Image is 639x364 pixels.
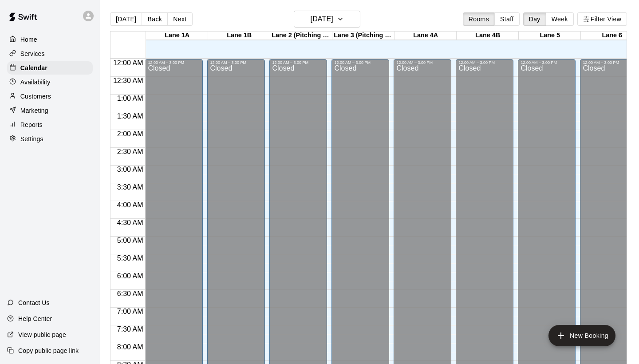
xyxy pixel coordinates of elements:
button: Filter View [577,12,627,26]
div: 12:00 AM – 3:00 PM [458,60,511,65]
span: 2:00 AM [115,130,146,138]
span: 7:00 AM [115,308,146,315]
span: 3:30 AM [115,183,146,191]
button: [DATE] [110,12,142,26]
div: Lane 4A [394,32,457,40]
div: Lane 3 (Pitching Only) [332,32,394,40]
span: 4:30 AM [115,219,146,226]
p: Home [20,35,37,44]
button: Staff [494,12,520,26]
div: 12:00 AM – 3:00 PM [583,60,635,65]
span: 5:30 AM [115,254,146,262]
div: 12:00 AM – 3:00 PM [334,60,387,65]
span: 6:00 AM [115,272,146,280]
p: View public page [18,330,66,339]
div: 12:00 AM – 3:00 PM [396,60,449,65]
p: Help Center [18,314,52,323]
p: Settings [20,135,43,143]
span: 8:00 AM [115,343,146,351]
span: 1:30 AM [115,112,146,120]
a: Calendar [7,61,93,75]
span: 1:00 AM [115,95,146,102]
p: Services [20,49,45,58]
button: Back [142,12,168,26]
a: Home [7,33,93,46]
a: Customers [7,90,93,103]
span: 6:30 AM [115,290,146,297]
span: 7:30 AM [115,325,146,333]
span: 12:30 AM [111,77,146,84]
a: Services [7,47,93,60]
a: Reports [7,118,93,131]
p: Customers [20,92,51,101]
span: 3:00 AM [115,166,146,173]
button: Day [523,12,546,26]
div: 12:00 AM – 3:00 PM [521,60,573,65]
span: 12:00 AM [111,59,146,67]
p: Calendar [20,63,47,72]
div: 12:00 AM – 3:00 PM [148,60,200,65]
p: Reports [20,120,43,129]
div: Lane 2 (Pitching Only) [270,32,332,40]
button: Week [546,12,574,26]
span: 4:00 AM [115,201,146,209]
div: 12:00 AM – 3:00 PM [210,60,262,65]
span: 5:00 AM [115,237,146,244]
span: 2:30 AM [115,148,146,155]
p: Marketing [20,106,48,115]
a: Availability [7,75,93,89]
p: Contact Us [18,298,50,307]
a: Marketing [7,104,93,117]
button: add [548,325,615,346]
div: Lane 5 [519,32,581,40]
button: [DATE] [294,11,360,28]
p: Copy public page link [18,346,79,355]
div: Lane 1B [208,32,270,40]
a: Settings [7,132,93,146]
div: Lane 1A [146,32,208,40]
div: Lane 4B [457,32,519,40]
div: 12:00 AM – 3:00 PM [272,60,324,65]
p: Availability [20,78,51,87]
button: Rooms [463,12,495,26]
button: Next [167,12,192,26]
h6: [DATE] [311,13,333,25]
